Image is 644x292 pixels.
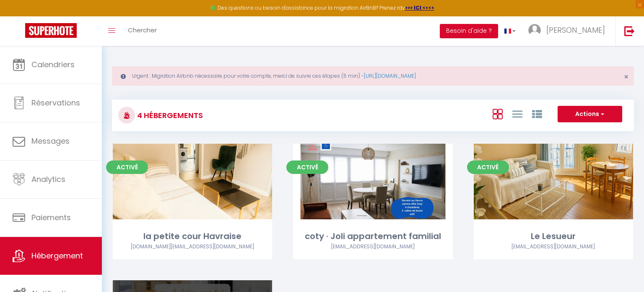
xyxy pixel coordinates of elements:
[293,230,452,243] div: coty · Joli appartement familial
[528,24,541,37] img: ...
[25,23,77,38] img: Super Booking
[546,25,605,35] span: [PERSON_NAME]
[112,66,634,86] div: Urgent : Migration Airbnb nécessaire pour votre compte, merci de suivre ces étapes (5 min) -
[532,107,542,121] a: Vue par Groupe
[31,97,80,108] span: Réservations
[31,59,75,70] span: Calendriers
[364,72,416,79] a: [URL][DOMAIN_NAME]
[286,160,328,174] span: Activé
[512,107,522,121] a: Vue en Liste
[558,106,622,123] button: Actions
[106,160,148,174] span: Activé
[113,243,272,251] div: Airbnb
[522,16,615,46] a: ... [PERSON_NAME]
[467,160,509,174] span: Activé
[293,243,452,251] div: Airbnb
[31,212,71,223] span: Paiements
[474,230,633,243] div: Le Lesueur
[113,230,272,243] div: la petite cour Havraise
[440,24,498,38] button: Besoin d'aide ?
[624,26,635,36] img: logout
[474,243,633,251] div: Airbnb
[405,4,434,11] a: >>> ICI <<<<
[493,107,503,121] a: Vue en Box
[122,16,163,46] a: Chercher
[624,73,628,81] button: Close
[624,71,628,82] span: ×
[31,136,70,146] span: Messages
[31,174,65,184] span: Analytics
[135,106,203,125] h3: 4 Hébergements
[128,26,157,34] span: Chercher
[31,250,83,261] span: Hébergement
